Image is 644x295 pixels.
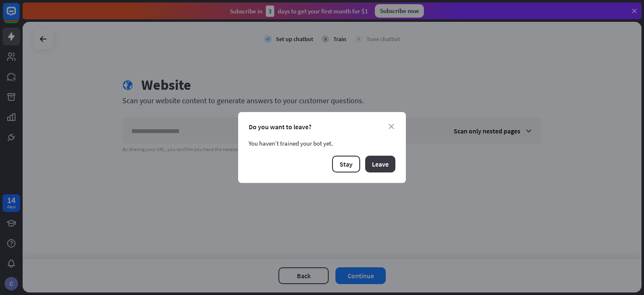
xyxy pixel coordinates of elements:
button: Open LiveChat chat widget [7,3,32,29]
button: Leave [365,156,395,172]
i: close [389,124,394,129]
div: Do you want to leave? [249,123,395,131]
button: Stay [332,156,360,172]
div: You haven’t trained your bot yet. [249,139,395,147]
